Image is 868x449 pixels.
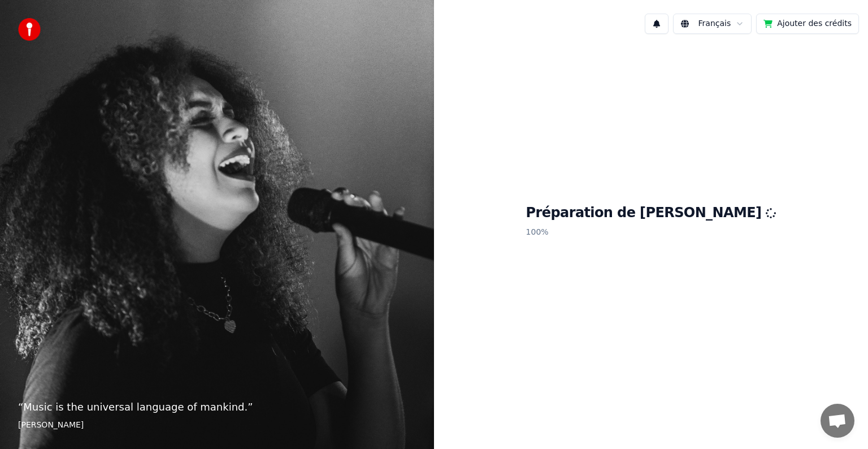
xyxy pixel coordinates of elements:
h1: Préparation de [PERSON_NAME] [526,204,776,222]
button: Ajouter des crédits [756,14,859,34]
p: 100 % [526,222,776,243]
div: Ouvrir le chat [821,404,854,438]
footer: [PERSON_NAME] [18,420,416,431]
p: “ Music is the universal language of mankind. ” [18,399,416,415]
img: youka [18,18,41,41]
